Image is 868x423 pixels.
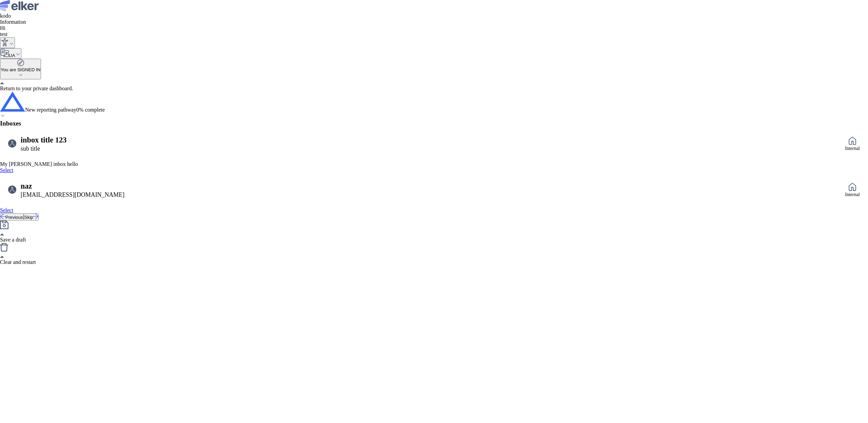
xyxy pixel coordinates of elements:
span: UA [9,53,15,58]
p: sub title [21,145,67,153]
span: 0% complete [76,107,105,113]
h5: naz [21,181,124,191]
h5: inbox title 123 [21,135,67,145]
button: Skip [24,213,39,220]
img: avatar [8,186,16,194]
div: Internal [845,183,860,198]
img: avatar [8,139,16,148]
div: You are SIGNED IN [1,67,40,72]
span: New reporting pathway [25,107,76,113]
p: test1@test.com [21,191,124,199]
div: Internal [845,137,860,152]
